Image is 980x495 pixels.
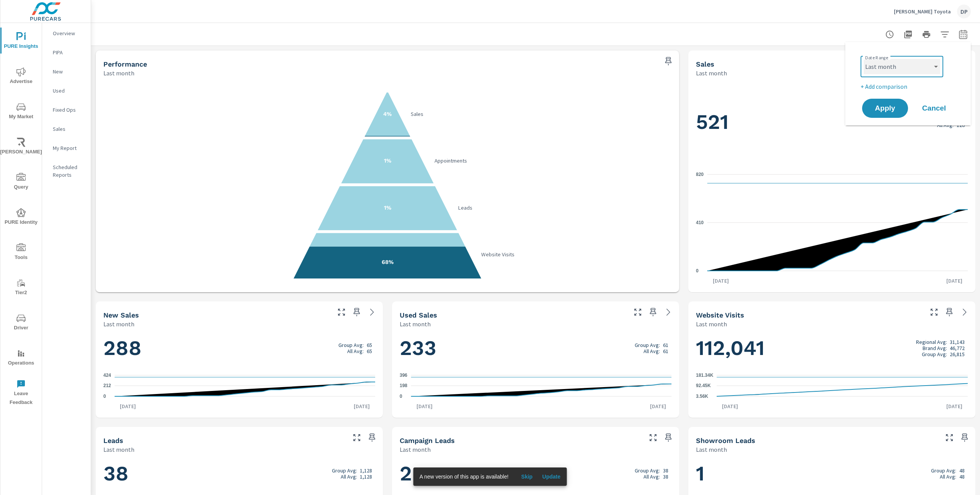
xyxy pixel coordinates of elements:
button: Apply [862,99,908,118]
p: Overview [53,29,85,37]
a: See more details in report [366,306,378,318]
text: Appointments [434,157,467,164]
button: Make Fullscreen [928,306,940,318]
span: Save this to your personalized report [959,431,971,444]
span: PURE Identity [3,208,39,227]
text: 3.56K [696,394,708,399]
span: Save this to your personalized report [647,306,659,318]
div: Sales [42,123,91,135]
p: [DATE] [114,402,141,410]
span: Save this to your personalized report [662,431,675,444]
button: Make Fullscreen [351,431,363,444]
h1: 38 [103,461,375,487]
button: Print Report [919,27,934,42]
p: [DATE] [645,402,671,410]
p: [PERSON_NAME] Toyota [894,8,951,15]
button: Update [539,471,563,483]
p: All Avg: [644,474,660,480]
button: "Export Report to PDF" [900,27,916,42]
span: PURE Insights [3,32,39,51]
h5: Used Sales [400,311,437,319]
p: 38 [663,474,668,480]
span: Save this to your personalized report [366,431,378,444]
p: All Avg: [347,348,364,354]
h1: 233 [400,335,671,361]
text: Sales [411,111,423,117]
p: 48 [959,474,965,480]
text: 396 [400,373,407,378]
p: Regional Avg: [916,339,947,345]
p: Last month [696,319,727,329]
button: Select Date Range [955,27,971,42]
p: Group Avg: [332,467,357,474]
h1: 1 [696,461,968,487]
button: Cancel [911,99,957,118]
p: Last month [103,68,134,78]
p: 126 [957,122,965,128]
text: 4% [383,111,392,117]
h5: Website Visits [696,311,744,319]
button: Apply Filters [937,27,952,42]
h5: New Sales [103,311,139,319]
div: New [42,66,91,77]
p: [DATE] [411,402,438,410]
p: All Avg: [341,474,357,480]
h5: Leads [103,436,123,445]
h1: 288 [103,335,375,361]
p: Last month [400,445,431,454]
span: Save this to your personalized report [662,55,675,67]
p: All Avg: [937,122,954,128]
p: Group Avg: [338,342,364,348]
p: [DATE] [941,402,968,410]
h5: Sales [696,60,714,68]
p: 1,128 [360,467,372,474]
p: [DATE] [717,402,743,410]
h5: Showroom Leads [696,436,755,445]
div: My Report [42,142,91,154]
p: + Add comparison [861,82,959,91]
button: Skip [514,471,539,483]
span: Cancel [919,105,949,112]
text: 212 [103,383,111,388]
p: Scheduled Reports [53,163,85,179]
button: Make Fullscreen [632,306,644,318]
span: Tools [3,243,39,262]
text: 68% [382,259,394,265]
span: Leave Feedback [3,379,39,407]
a: See more details in report [662,306,675,318]
p: Group Avg: [931,467,956,474]
button: Make Fullscreen [647,431,659,444]
h1: 2 [400,461,671,487]
p: 1,128 [360,474,372,480]
p: Last month [696,68,727,78]
div: nav menu [0,23,42,410]
p: 31,143 [950,339,965,345]
p: [DATE] [707,277,734,285]
h1: 521 [696,109,968,135]
span: Operations [3,349,39,368]
text: 198 [400,383,407,389]
span: Driver [3,314,39,332]
p: Fixed Ops [53,106,85,114]
text: 1% [384,204,391,211]
span: Apply [870,105,900,112]
p: 38 [663,467,668,474]
div: Overview [42,28,91,39]
span: Skip [518,473,536,480]
p: PIPA [53,49,85,56]
p: Last month [696,445,727,454]
span: Tier2 [3,278,39,297]
p: Group Avg: [922,351,947,357]
p: Last month [103,319,134,329]
text: 424 [103,373,111,378]
p: Used [53,87,85,94]
p: New [53,68,85,75]
div: DP [957,5,971,18]
text: 820 [696,172,704,177]
p: Sales [53,125,85,133]
div: PIPA [42,47,91,58]
span: Save this to your personalized report [351,306,363,318]
p: Group Avg: [635,342,660,348]
text: 0 [400,394,402,399]
span: Query [3,173,39,192]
